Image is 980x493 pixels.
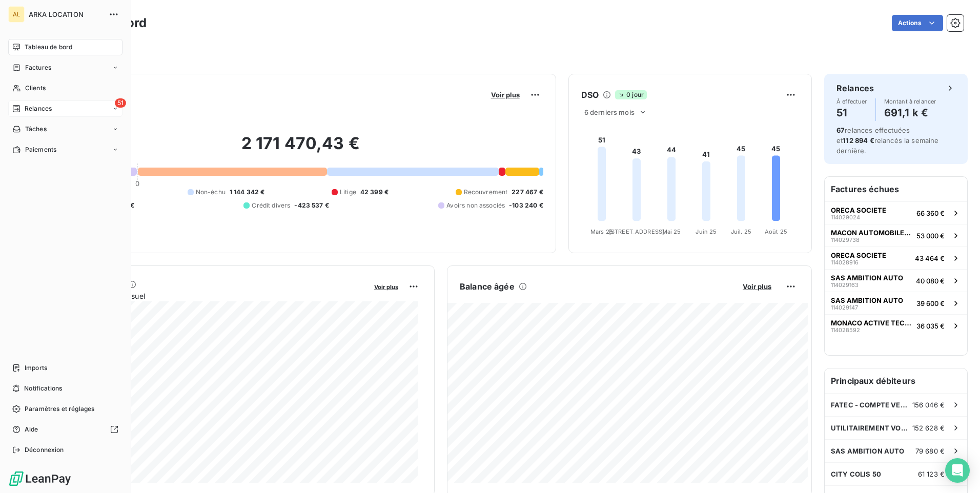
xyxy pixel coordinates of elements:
[916,322,945,330] span: 36 035 €
[696,228,717,235] tspan: Juin 25
[884,105,936,121] h4: 691,1 k €
[196,188,226,197] span: Non-échu
[731,228,751,235] tspan: Juil. 25
[945,458,970,483] div: Open Intercom Messenger
[884,98,936,105] span: Montant à relancer
[831,470,881,478] span: CITY COLIS 50
[831,424,912,432] span: UTILITAIREMENT VOTRE SARL
[836,105,867,121] h4: 51
[294,201,329,210] span: -423 537 €
[460,280,515,293] h6: Balance âgée
[843,136,874,145] span: 112 894 €
[831,237,860,243] span: 114029738
[509,201,543,210] span: -103 240 €
[512,188,543,197] span: 227 467 €
[25,104,52,113] span: Relances
[831,229,912,237] span: MACON AUTOMOBILES SARL
[915,254,945,262] span: 43 464 €
[8,121,122,137] a: Tâches
[24,384,62,393] span: Notifications
[825,314,967,337] button: MONACO ACTIVE TECHNOLOGY11402859236 035 €
[825,201,967,224] button: ORECA SOCIETE11402902466 360 €
[836,126,845,134] span: 67
[825,177,967,201] h6: Factures échues
[831,319,912,327] span: MONACO ACTIVE TECHNOLOGY
[608,228,664,235] tspan: [STREET_ADDRESS]
[371,282,401,291] button: Voir plus
[836,98,867,105] span: À effectuer
[831,274,903,282] span: SAS AMBITION AUTO
[25,445,64,455] span: Déconnexion
[916,209,945,217] span: 66 360 €
[8,401,122,417] a: Paramètres et réglages
[831,259,859,265] span: 114028916
[912,424,945,432] span: 152 628 €
[581,89,599,101] h6: DSO
[8,39,122,55] a: Tableau de bord
[831,447,905,455] span: SAS AMBITION AUTO
[252,201,290,210] span: Crédit divers
[25,43,72,52] span: Tableau de bord
[25,425,38,434] span: Aide
[912,401,945,409] span: 156 046 €
[831,296,903,304] span: SAS AMBITION AUTO
[892,15,943,31] button: Actions
[8,421,122,438] a: Aide
[340,188,356,197] span: Litige
[831,251,886,259] span: ORECA SOCIETE
[488,90,523,99] button: Voir plus
[825,269,967,292] button: SAS AMBITION AUTO11402916340 080 €
[491,91,520,99] span: Voir plus
[831,304,858,311] span: 114029147
[590,228,613,235] tspan: Mars 25
[464,188,508,197] span: Recouvrement
[8,470,72,487] img: Logo LeanPay
[825,246,967,269] button: ORECA SOCIETE11402891643 464 €
[8,141,122,158] a: Paiements
[58,133,543,164] h2: 2 171 470,43 €
[8,80,122,96] a: Clients
[831,206,886,214] span: ORECA SOCIETE
[584,108,635,116] span: 6 derniers mois
[25,363,47,373] span: Imports
[8,59,122,76] a: Factures
[825,224,967,246] button: MACON AUTOMOBILES SARL11402973853 000 €
[25,63,51,72] span: Factures
[743,282,771,291] span: Voir plus
[8,6,25,23] div: AL
[25,145,56,154] span: Paiements
[825,368,967,393] h6: Principaux débiteurs
[916,299,945,307] span: 39 600 €
[916,277,945,285] span: 40 080 €
[836,126,939,155] span: relances effectuées et relancés la semaine dernière.
[831,327,860,333] span: 114028592
[135,179,139,188] span: 0
[29,10,103,18] span: ARKA LOCATION
[115,98,126,108] span: 51
[446,201,505,210] span: Avoirs non associés
[831,214,860,220] span: 114029024
[916,232,945,240] span: 53 000 €
[836,82,874,94] h6: Relances
[8,360,122,376] a: Imports
[25,84,46,93] span: Clients
[825,292,967,314] button: SAS AMBITION AUTO11402914739 600 €
[831,282,859,288] span: 114029163
[8,100,122,117] a: 51Relances
[765,228,787,235] tspan: Août 25
[360,188,389,197] span: 42 399 €
[25,125,47,134] span: Tâches
[740,282,774,291] button: Voir plus
[58,291,367,301] span: Chiffre d'affaires mensuel
[662,228,681,235] tspan: Mai 25
[374,283,398,291] span: Voir plus
[918,470,945,478] span: 61 123 €
[230,188,265,197] span: 1 144 342 €
[615,90,647,99] span: 0 jour
[915,447,945,455] span: 79 680 €
[831,401,912,409] span: FATEC - COMPTE VEHIPOSTE
[25,404,94,414] span: Paramètres et réglages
